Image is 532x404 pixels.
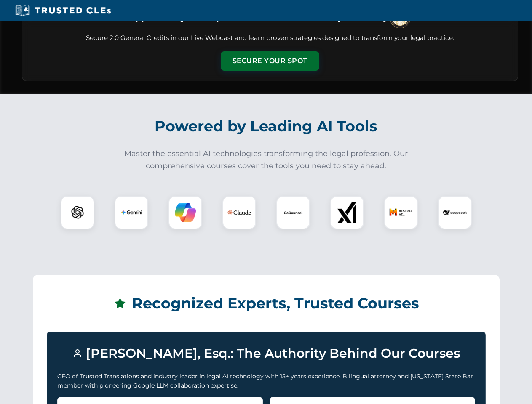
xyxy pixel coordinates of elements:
img: Gemini Logo [121,202,142,223]
div: CoCounsel [276,196,310,229]
div: Claude [222,196,256,229]
img: Trusted CLEs [13,4,113,17]
div: DeepSeek [438,196,472,229]
img: CoCounsel Logo [283,202,304,223]
img: Copilot Logo [175,202,196,223]
p: CEO of Trusted Translations and industry leader in legal AI technology with 15+ years experience.... [57,372,475,391]
img: DeepSeek Logo [443,201,467,224]
img: xAI Logo [337,202,358,223]
div: Gemini [115,196,148,229]
div: xAI [330,196,364,229]
img: Mistral AI Logo [389,201,413,224]
p: Master the essential AI technologies transforming the legal profession. Our comprehensive courses... [119,148,414,172]
h2: Powered by Leading AI Tools [33,112,500,141]
h2: Recognized Experts, Trusted Courses [47,289,486,318]
button: Secure Your Spot [221,51,319,71]
img: ChatGPT Logo [65,200,90,225]
div: ChatGPT [61,196,94,229]
div: Copilot [168,196,202,229]
h3: [PERSON_NAME], Esq.: The Authority Behind Our Courses [57,342,475,365]
img: Claude Logo [227,201,251,224]
p: Secure 2.0 General Credits in our Live Webcast and learn proven strategies designed to transform ... [32,33,508,43]
div: Mistral AI [384,196,418,229]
